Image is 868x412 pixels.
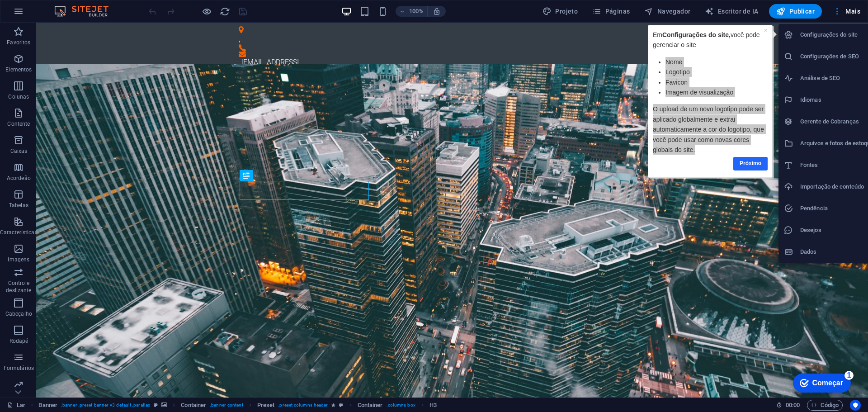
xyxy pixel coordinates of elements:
[16,6,84,14] font: Configurações do site,
[800,75,840,81] font: Análise de SEO
[24,10,55,18] font: Começar
[800,118,859,125] font: Gerente de Cobranças
[800,31,858,38] font: Configurações do site
[19,64,87,71] font: Imagem de visualização
[800,183,864,190] font: Importação de conteúdo
[87,132,121,145] a: Próximo
[5,5,63,24] div: Começar 1 item restante, 80% concluído
[800,205,828,212] font: Pendência
[800,227,821,233] font: Desejos
[19,43,43,51] font: Logotipo
[6,81,118,128] font: O upload de um novo logotipo pode ser aplicado globalmente e extrai automaticamente a cor do logo...
[800,53,859,60] font: Configurações de SEO
[800,161,818,168] font: Fontes
[118,2,121,9] font: ×
[59,2,63,10] font: 1
[19,33,36,41] font: Nome
[19,54,41,61] font: Favicon
[93,135,115,142] font: Próximo
[800,96,821,103] font: Idiomas
[118,0,121,10] div: Fechar dica de ferramenta
[6,6,16,14] font: Em
[6,6,113,24] font: você pode gerenciar o site
[800,248,816,255] font: Dados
